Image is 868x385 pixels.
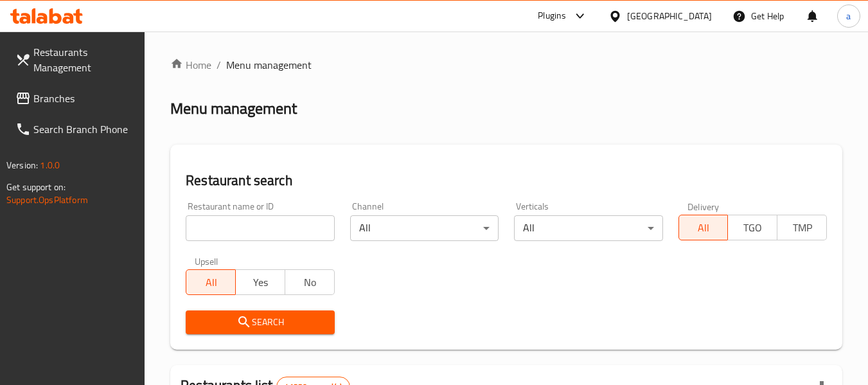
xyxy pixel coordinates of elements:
a: Restaurants Management [5,37,145,83]
div: [GEOGRAPHIC_DATA] [627,9,712,23]
nav: breadcrumb [170,57,842,73]
span: 1.0.0 [40,157,60,174]
span: Search Branch Phone [33,121,135,137]
span: a [846,9,851,23]
h2: Restaurant search [186,171,827,190]
span: Yes [241,273,280,292]
span: TGO [733,219,772,237]
div: All [350,215,499,241]
div: Plugins [538,8,566,24]
button: TMP [777,215,827,240]
a: Branches [5,83,145,114]
span: Menu management [226,57,312,73]
div: All [514,215,662,241]
span: Restaurants Management [33,44,135,75]
button: TGO [727,215,777,240]
span: TMP [783,219,822,237]
span: Search [196,314,324,330]
h2: Menu management [170,98,297,119]
button: All [186,269,236,295]
span: Branches [33,91,135,106]
span: No [290,273,330,292]
button: Yes [235,269,285,295]
a: Home [170,57,211,73]
button: No [285,269,335,295]
a: Support.OpsPlatform [6,192,88,208]
span: Version: [6,157,38,174]
span: Get support on: [6,179,66,195]
button: All [678,215,729,240]
a: Search Branch Phone [5,114,145,145]
input: Search for restaurant name or ID.. [186,215,334,241]
li: / [217,57,221,73]
span: All [191,273,231,292]
label: Upsell [195,256,218,265]
label: Delivery [687,202,720,211]
button: Search [186,310,334,334]
span: All [684,219,723,237]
